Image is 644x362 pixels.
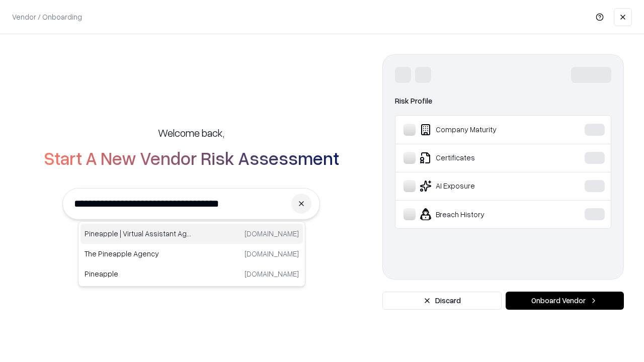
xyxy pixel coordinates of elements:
p: [DOMAIN_NAME] [245,268,299,279]
div: Certificates [404,152,554,164]
p: [DOMAIN_NAME] [245,248,299,259]
h2: Start A New Vendor Risk Assessment [44,148,339,168]
div: Company Maturity [404,124,554,136]
p: Pineapple | Virtual Assistant Agency [85,228,192,239]
p: Vendor / Onboarding [12,12,82,22]
button: Discard [382,292,502,310]
div: Breach History [404,208,554,220]
h5: Welcome back, [158,126,224,140]
div: Risk Profile [395,95,611,107]
p: Pineapple [85,268,192,279]
p: [DOMAIN_NAME] [245,228,299,239]
button: Onboard Vendor [506,292,624,310]
p: The Pineapple Agency [85,248,192,259]
div: AI Exposure [404,180,554,192]
div: Suggestions [78,221,305,287]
